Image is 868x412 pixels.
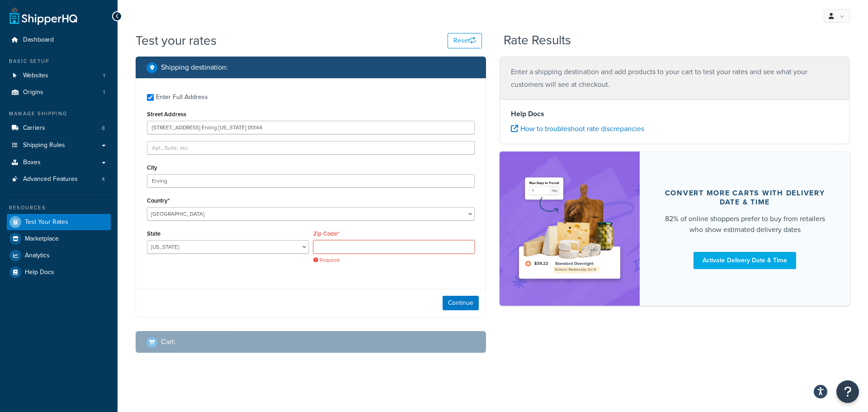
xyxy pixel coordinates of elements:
a: Marketplace [7,231,111,247]
span: Help Docs [25,269,54,276]
a: Test Your Rates [7,214,111,230]
a: Shipping Rules [7,137,111,154]
p: Enter a shipping destination and add products to your cart to test your rates and see what your c... [511,66,839,91]
li: Websites [7,67,111,84]
h2: Cart : [161,338,176,346]
span: Analytics [25,252,50,260]
span: Origins [23,89,43,96]
span: Test Your Rates [25,218,68,226]
button: Open Resource Center [836,380,859,403]
a: Advanced Features4 [7,171,111,188]
a: Carriers8 [7,120,111,137]
label: City [147,164,157,171]
li: Origins [7,84,111,101]
a: Dashboard [7,32,111,48]
h4: Help Docs [511,109,839,119]
span: Boxes [23,159,41,166]
label: Zip Code* [313,230,339,237]
div: 82% of online shoppers prefer to buy from retailers who show estimated delivery dates [661,213,828,235]
button: Reset [448,33,482,48]
h1: Test your rates [136,32,217,49]
a: Origins1 [7,84,111,101]
span: Websites [23,72,48,80]
span: 1 [103,72,105,80]
a: How to troubleshoot rate discrepancies [511,123,644,134]
span: 1 [103,89,105,96]
img: feature-image-ddt-36eae7f7280da8017bfb280eaccd9c446f90b1fe08728e4019434db127062ab4.png [513,165,626,292]
div: Resources [7,204,111,212]
a: Activate Delivery Date & Time [693,252,796,269]
li: Carriers [7,120,111,137]
div: Basic Setup [7,57,111,65]
input: Enter Full Address [147,94,154,101]
div: Manage Shipping [7,110,111,118]
div: Enter Full Address [156,91,208,104]
a: Websites1 [7,67,111,84]
h2: Rate Results [504,33,571,47]
span: Dashboard [23,36,54,44]
span: Carriers [23,124,45,132]
span: Shipping Rules [23,142,65,149]
span: Advanced Features [23,175,78,183]
input: Apt., Suite, etc. [147,141,475,155]
label: Street Address [147,111,186,118]
span: 4 [102,175,105,183]
a: Analytics [7,247,111,264]
span: Required [313,257,475,264]
div: Convert more carts with delivery date & time [661,189,828,207]
a: Boxes [7,154,111,171]
li: Advanced Features [7,171,111,188]
h2: Shipping destination : [161,63,228,71]
button: Continue [443,296,479,310]
span: Marketplace [25,235,59,243]
label: State [147,230,160,237]
span: 8 [102,124,105,132]
label: Country* [147,197,170,204]
a: Help Docs [7,264,111,280]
